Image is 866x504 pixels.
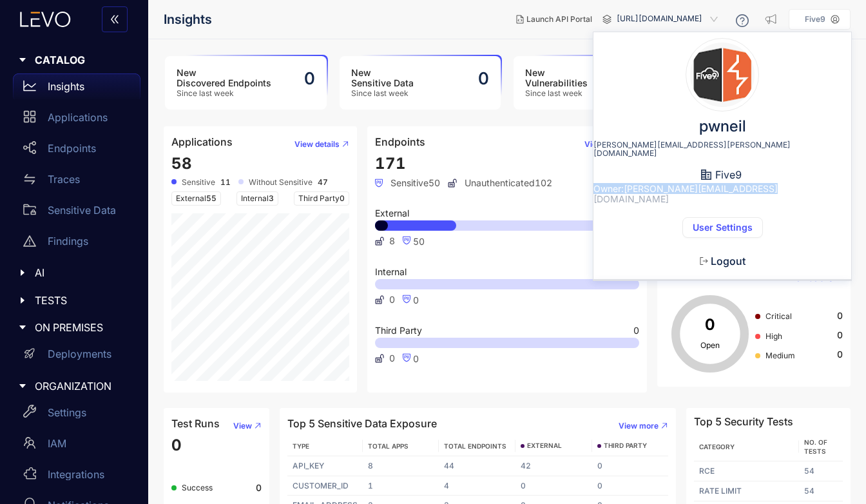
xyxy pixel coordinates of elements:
span: View more [619,422,659,431]
span: TOTAL ENDPOINTS [444,442,506,450]
span: View [233,422,252,431]
span: Since last week [177,89,271,98]
h3: New Sensitive Data [351,68,414,88]
span: Launch API Portal [526,15,592,24]
span: 3 [269,193,274,203]
span: Without Sensitive [249,178,313,187]
span: swap [23,173,36,186]
img: pwneil profile [690,43,755,107]
td: 44 [439,456,515,476]
span: Since last week [525,89,588,98]
h4: Top 5 Sensitive Data Exposure [287,418,437,429]
span: 0 [413,353,419,364]
span: Critical [765,311,792,321]
span: [PERSON_NAME][EMAIL_ADDRESS][PERSON_NAME][DOMAIN_NAME] [593,141,851,159]
td: RATE LIMIT [694,481,799,501]
h2: 0 [304,69,315,88]
span: caret-right [18,323,27,332]
span: caret-right [18,296,27,305]
button: User Settings [682,217,763,238]
h3: New Discovered Endpoints [177,68,271,88]
span: Logout [711,255,746,267]
span: 0 [389,353,395,363]
td: RCE [694,461,799,481]
p: Findings [48,235,88,247]
h4: Endpoints [375,136,425,148]
a: Insights [13,73,140,104]
span: ON PREMISES [35,322,130,333]
span: Third Party [375,326,422,335]
button: double-left [102,6,128,32]
span: Since last week [351,89,414,98]
span: Sensitive 50 [375,178,440,188]
button: View details [284,134,349,155]
div: ORGANIZATION [8,373,140,400]
a: Findings [13,228,140,259]
span: CATALOG [35,54,130,66]
span: team [23,436,36,449]
span: 0 [413,295,419,305]
span: pwneil [699,117,746,135]
b: 47 [318,178,328,187]
span: External [171,191,221,206]
span: 0 [837,349,843,360]
span: Owner: [PERSON_NAME][EMAIL_ADDRESS][DOMAIN_NAME] [593,184,851,204]
span: Sensitive [182,178,215,187]
p: Settings [48,407,86,418]
td: 0 [515,476,592,496]
span: Category [699,443,735,451]
a: Sensitive Data [13,197,140,228]
button: Launch API Portal [506,9,602,30]
span: Unauthenticated 102 [448,178,552,188]
a: Traces [13,166,140,197]
span: 0 [837,330,843,340]
h2: 0 [478,69,489,88]
span: High [765,331,782,341]
div: CATALOG [8,46,140,73]
span: https://levosatellite.lab.five9infosec.com [617,9,720,30]
p: Integrations [48,469,104,480]
span: View details [584,140,630,149]
span: 0 [389,295,395,305]
span: Medium [765,351,795,360]
td: 1 [363,476,439,496]
span: EXTERNAL [527,442,562,450]
td: API_KEY [287,456,363,476]
td: 54 [799,481,843,501]
span: 0 [171,436,182,454]
div: ON PREMISES [8,314,140,341]
td: 42 [515,456,592,476]
span: caret-right [18,382,27,391]
span: 0 [837,311,843,321]
div: AI [8,259,140,286]
td: 0 [592,456,668,476]
span: double-left [110,14,120,26]
p: Traces [48,173,80,185]
span: User Settings [693,222,753,233]
td: CUSTOMER_ID [287,476,363,496]
span: caret-right [18,55,27,64]
a: Applications [13,104,140,135]
span: Internal [375,267,407,276]
span: TYPE [293,442,309,450]
span: caret-right [18,268,27,277]
b: 11 [220,178,231,187]
a: Deployments [13,342,140,373]
div: TESTS [8,287,140,314]
p: IAM [48,438,66,449]
p: Insights [48,81,84,92]
span: 55 [206,193,216,203]
button: View [223,416,262,436]
span: TOTAL APPS [368,442,409,450]
span: Success [182,483,213,492]
span: Internal [236,191,278,206]
span: Third Party [294,191,349,206]
span: Insights [164,12,212,27]
td: 0 [592,476,668,496]
h4: Top 5 Security Tests [694,416,793,427]
td: 54 [799,461,843,481]
span: THIRD PARTY [604,442,647,450]
button: View details [574,134,639,155]
span: 0 [633,326,639,335]
h3: New Vulnerabilities [525,68,588,88]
